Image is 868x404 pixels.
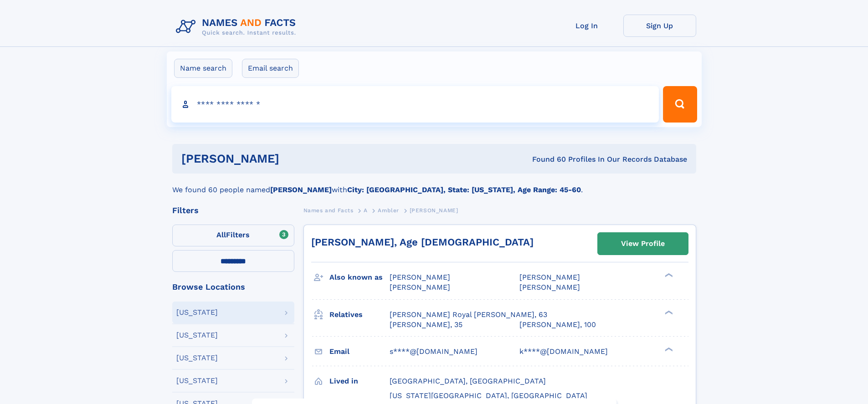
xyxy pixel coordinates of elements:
span: [PERSON_NAME] [410,207,458,214]
a: [PERSON_NAME] Royal [PERSON_NAME], 63 [390,310,547,320]
h3: Also known as [329,270,390,285]
span: [GEOGRAPHIC_DATA], [GEOGRAPHIC_DATA] [390,377,546,385]
div: View Profile [621,233,665,254]
img: Logo Names and Facts [172,15,303,39]
div: [US_STATE] [176,332,218,339]
span: [US_STATE][GEOGRAPHIC_DATA], [GEOGRAPHIC_DATA] [390,391,587,400]
a: Ambler [378,205,399,216]
span: [PERSON_NAME] [390,283,450,291]
div: Browse Locations [172,283,294,291]
span: A [364,207,368,214]
label: Name search [174,59,232,78]
h3: Lived in [329,373,390,389]
div: ❯ [663,272,673,278]
span: [PERSON_NAME] [519,273,580,281]
a: View Profile [598,233,688,255]
div: ❯ [663,346,673,352]
input: search input [171,86,659,123]
button: Search Button [663,86,697,123]
a: [PERSON_NAME], Age [DEMOGRAPHIC_DATA] [311,236,534,248]
a: A [364,205,368,216]
a: Sign Up [623,15,696,37]
a: Names and Facts [303,205,354,216]
span: Ambler [378,207,399,214]
label: Filters [172,225,294,246]
span: All [216,230,226,239]
span: [PERSON_NAME] [519,283,580,291]
a: Log In [550,15,623,37]
h1: [PERSON_NAME] [181,153,406,164]
div: ❯ [663,309,673,315]
div: [US_STATE] [176,354,218,362]
span: [PERSON_NAME] [390,273,450,281]
b: City: [GEOGRAPHIC_DATA], State: [US_STATE], Age Range: 45-60 [347,185,581,194]
div: Found 60 Profiles In Our Records Database [406,154,687,164]
b: [PERSON_NAME] [270,185,332,194]
div: Filters [172,206,294,215]
a: [PERSON_NAME], 35 [390,320,462,330]
div: [US_STATE] [176,309,218,316]
h3: Email [329,344,390,359]
a: [PERSON_NAME], 100 [519,320,596,330]
div: [US_STATE] [176,377,218,384]
div: We found 60 people named with . [172,174,696,195]
h3: Relatives [329,307,390,322]
label: Email search [242,59,299,78]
